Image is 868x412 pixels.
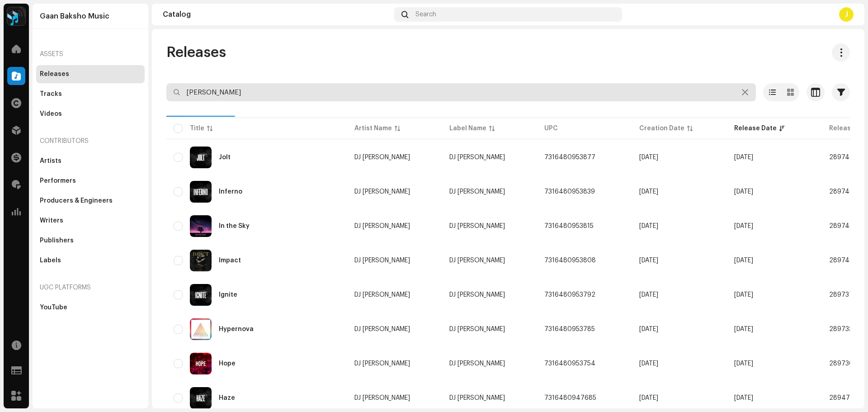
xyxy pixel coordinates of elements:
input: Search [166,83,756,101]
span: DJ RAHAT [449,257,505,264]
span: Search [415,11,436,18]
span: DJ Rahat [354,395,435,401]
span: DJ Rahat [354,360,435,367]
re-a-nav-header: Assets [36,43,145,65]
span: 7316480953877 [544,154,595,161]
re-m-nav-item: Artists [36,152,145,170]
re-m-nav-item: YouTube [36,298,145,317]
span: Jun 30, 2025 [639,223,658,229]
div: DJ [PERSON_NAME] [354,326,410,332]
div: Haze [219,395,235,401]
div: Creation Date [639,124,684,133]
div: Release Date [734,124,777,133]
span: Jun 30, 2025 [639,257,658,264]
span: 7316480947685 [544,395,596,401]
div: J [839,7,854,22]
span: DJ RAHAT [449,326,505,332]
span: Jun 28, 2025 [639,395,658,401]
div: Catalog [163,11,391,18]
span: 7316480953792 [544,292,595,298]
span: 2897462 [829,189,858,195]
img: 719ac8fd-761d-4a64-82d9-8f39f36b85a2 [190,387,212,409]
div: DJ [PERSON_NAME] [354,395,410,401]
div: In the Sky [219,223,250,229]
span: 7316480953839 [544,189,595,195]
span: 7316480953785 [544,326,595,332]
div: YouTube [40,304,67,311]
div: Releases [40,71,69,78]
div: Hypernova [219,326,254,332]
span: 2897337 [829,326,857,332]
span: Jun 17, 2026 [734,223,753,229]
img: e02c1446-881e-4a0f-98af-c469c9e7da43 [190,215,212,237]
div: DJ [PERSON_NAME] [354,189,410,195]
re-m-nav-item: Releases [36,65,145,83]
div: Performers [40,177,76,185]
span: Jun 10, 2026 [734,257,753,264]
span: Jun 30, 2025 [639,360,658,367]
re-m-nav-item: Labels [36,251,145,270]
span: 2894725 [829,395,858,401]
img: 181d668a-2a7f-4e63-818a-08d5160b32b3 [190,353,212,374]
re-m-nav-item: Publishers [36,232,145,250]
re-a-nav-header: Contributors [36,130,145,152]
div: Artist Name [354,124,392,133]
div: Jolt [219,154,231,161]
span: DJ Rahat [354,326,435,332]
span: DJ RAHAT [449,223,505,229]
re-m-nav-item: Videos [36,105,145,123]
span: DJ RAHAT [449,292,505,298]
img: 243742e4-3f11-4a1f-985d-154fc65e26bf [190,318,212,340]
span: DJ RAHAT [449,395,505,401]
img: f11efa4d-531f-41f3-b4d4-70a364d33b8f [190,284,212,306]
span: DJ RAHAT [449,154,505,161]
span: Jun 30, 2025 [639,326,658,332]
div: Tracks [40,90,62,98]
span: DJ Rahat [354,154,435,161]
div: Videos [40,110,62,118]
span: 2897301 [829,360,856,367]
div: DJ [PERSON_NAME] [354,292,410,298]
img: 2dae3d76-597f-44f3-9fef-6a12da6d2ece [7,7,25,25]
div: Release ID [829,124,863,133]
div: Inferno [219,189,242,195]
div: DJ [PERSON_NAME] [354,223,410,229]
re-m-nav-item: Writers [36,212,145,230]
span: Jun 30, 2025 [639,154,658,161]
span: DJ Rahat [354,292,435,298]
span: May 27, 2026 [734,326,753,332]
span: Jun 24, 2026 [734,189,753,195]
div: DJ [PERSON_NAME] [354,154,410,161]
span: Releases [166,43,226,62]
span: 7316480953808 [544,257,596,264]
span: DJ RAHAT [449,189,505,195]
img: 19b9f4eb-08e9-4251-aa63-a8ba260d9eab [190,181,212,203]
span: 2897377 [829,292,857,298]
img: cee2573c-2fe1-4e5a-9509-c1fdc2849035 [190,147,212,168]
div: DJ [PERSON_NAME] [354,360,410,367]
img: a598cc41-782b-42dd-9aa9-43bf09d0f36f [190,250,212,271]
div: DJ [PERSON_NAME] [354,257,410,264]
span: DJ Rahat [354,223,435,229]
re-m-nav-item: Producers & Engineers [36,192,145,210]
span: 2897460 [829,257,858,264]
re-m-nav-item: Performers [36,172,145,190]
span: 7316480953754 [544,360,595,367]
div: Producers & Engineers [40,197,113,204]
div: Ignite [219,292,237,298]
re-m-nav-item: Tracks [36,85,145,103]
div: Label Name [449,124,486,133]
re-a-nav-header: UGC Platforms [36,277,145,298]
span: May 20, 2026 [734,360,753,367]
span: Jun 30, 2025 [639,292,658,298]
span: DJ Rahat [354,189,435,195]
div: Publishers [40,237,74,244]
span: Jun 3, 2026 [734,292,753,298]
span: DJ Rahat [354,257,435,264]
div: Artists [40,157,61,165]
span: DJ RAHAT [449,360,505,367]
div: Labels [40,257,61,264]
div: Hope [219,360,236,367]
